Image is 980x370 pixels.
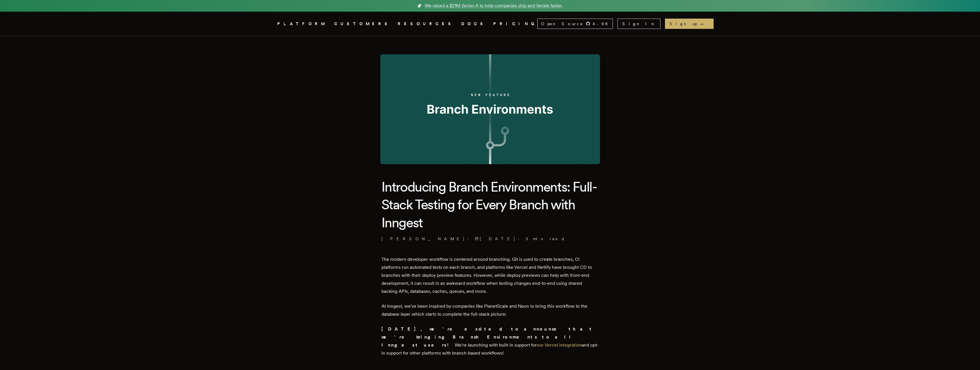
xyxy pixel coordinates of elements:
img: Featured image for Introducing Branch Environments: Full-Stack Testing for Every Branch with Inng... [380,54,600,164]
span: [DATE] [475,236,516,242]
button: RESOURCES [398,20,454,27]
p: · · [381,236,599,242]
nav: Global [261,12,719,36]
span: 3 min read [526,236,565,242]
a: our Vercel integration [537,342,582,348]
h1: Introducing Branch Environments: Full-Stack Testing for Every Branch with Inngest [381,178,599,231]
button: PLATFORM [277,20,327,27]
strong: [DATE], we're excited to announce that we're bringing Branch Environments to all Inngest users! [381,326,594,348]
span: We raised a $21M Series A to help companies ship and iterate faster. [425,2,563,9]
span: → [699,21,709,27]
a: CUSTOMERS [334,20,391,27]
a: Sign up [665,19,714,29]
p: The modern developer workflow is centered around branching. Git is used to create branches, CI pl... [381,255,599,295]
span: 4.9 K [593,21,611,27]
a: DOCS [461,20,486,27]
a: PRICING [493,20,537,27]
a: [PERSON_NAME] [381,236,465,242]
p: We're launching with built-in support for and opt-in support for other platforms with branch-base... [381,325,599,357]
span: Open Source [541,21,583,27]
a: Sign In [617,19,660,29]
p: At Inngest, we've been inspired by companies like PlanetScale and Neon to bring this workflow to ... [381,302,599,318]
